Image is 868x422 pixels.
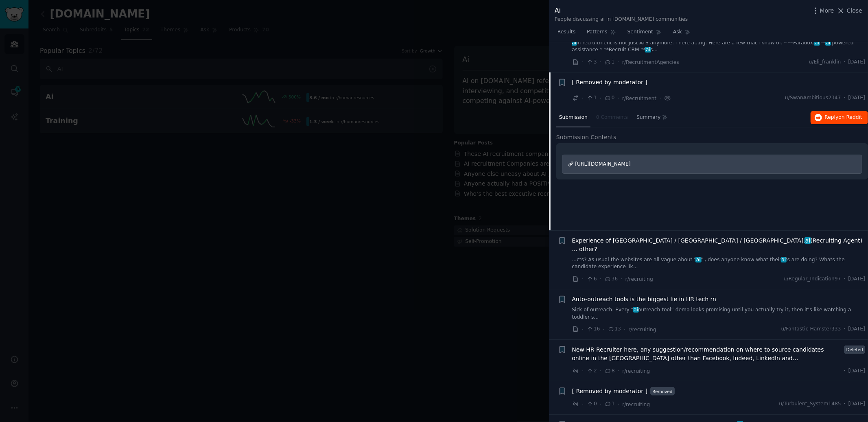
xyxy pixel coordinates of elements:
[825,114,862,121] span: Reply
[621,275,622,283] span: ·
[584,26,619,42] a: Patterns
[572,256,866,271] a: ...cts? As usual the websites are all vague about "ai" , does anyone know what theirai's are doin...
[582,367,584,375] span: ·
[555,26,578,42] a: Results
[600,94,601,103] span: ·
[695,257,701,262] span: ai
[572,306,866,321] a: Sick of outreach. Every “aioutreach tool” demo looks promising until you actually try it, then it...
[779,400,841,408] span: u/Turbulent_System1485
[604,59,614,66] span: 1
[847,7,862,15] span: Close
[600,400,601,409] span: ·
[622,59,679,65] span: r/RecruitmentAgencies
[572,295,717,304] a: Auto-outreach tools is the biggest lie in HR tech rn
[784,276,841,283] span: u/Regular_Indication97
[814,40,820,46] span: ai
[604,367,614,375] span: 8
[785,94,841,102] span: u/SwanAmbitious2347
[586,400,597,408] span: 0
[844,326,846,333] span: ·
[618,94,619,103] span: ·
[627,28,653,36] span: Sentiment
[556,133,617,142] span: Submission Contents
[624,325,625,334] span: ·
[625,26,665,42] a: Sentiment
[659,94,661,103] span: ·
[600,58,601,66] span: ·
[848,367,865,375] span: [DATE]
[582,275,584,283] span: ·
[670,26,693,42] a: Ask
[650,387,675,396] span: Removed
[633,307,639,313] span: ai
[572,39,866,54] a: aiin recruitment is not just ATS anymore. There a...ng. Here are a few that i know of: * **Parado...
[848,326,865,333] span: [DATE]
[848,59,865,66] span: [DATE]
[582,325,584,334] span: ·
[629,327,656,332] span: r/recruiting
[555,6,688,16] div: Ai
[586,276,597,283] span: 6
[572,387,647,396] a: [ Removed by moderator ]
[809,59,841,66] span: u/Eli_franklin
[625,276,653,282] span: r/recruiting
[837,7,862,15] button: Close
[586,367,597,375] span: 2
[618,58,619,66] span: ·
[848,276,865,283] span: [DATE]
[844,367,846,375] span: ·
[839,114,862,120] span: on Reddit
[848,400,865,408] span: [DATE]
[848,94,865,102] span: [DATE]
[586,94,597,102] span: 1
[582,58,584,66] span: ·
[825,40,831,46] span: ai
[636,114,660,121] span: Summary
[844,94,846,102] span: ·
[645,47,651,52] span: ai
[622,96,656,101] span: r/Recruitment
[575,161,631,167] span: [URL][DOMAIN_NAME]
[608,326,621,333] span: 13
[559,114,588,121] span: Submission
[587,28,607,36] span: Patterns
[811,7,834,15] button: More
[572,236,866,254] span: Experience of [GEOGRAPHIC_DATA] / [GEOGRAPHIC_DATA] / [GEOGRAPHIC_DATA]. (Recruiting Agent) ... o...
[582,94,584,103] span: ·
[781,257,787,262] span: ai
[604,94,614,102] span: 0
[844,400,846,408] span: ·
[805,237,811,244] span: ai
[844,345,865,354] span: Deleted
[673,28,682,36] span: Ask
[571,40,577,46] span: ai
[572,78,647,87] a: [ Removed by moderator ]
[555,16,688,23] div: People discussing ai in [DOMAIN_NAME] communities
[844,276,846,283] span: ·
[586,59,597,66] span: 3
[622,402,650,407] span: r/recruiting
[572,236,866,254] a: Experience of [GEOGRAPHIC_DATA] / [GEOGRAPHIC_DATA] / [GEOGRAPHIC_DATA].ai(Recruiting Agent) ... ...
[820,7,834,15] span: More
[604,276,618,283] span: 36
[582,400,584,409] span: ·
[618,367,619,375] span: ·
[600,275,601,283] span: ·
[604,400,614,408] span: 1
[618,400,619,409] span: ·
[586,326,600,333] span: 16
[844,59,846,66] span: ·
[572,345,842,363] a: New HR Recruiter here, any suggestion/recommendation on where to source candidates online in the ...
[603,325,605,334] span: ·
[811,111,868,124] button: Replyon Reddit
[781,326,841,333] span: u/Fantastic-Hamster333
[622,368,650,374] span: r/recruiting
[558,28,575,36] span: Results
[600,367,601,375] span: ·
[562,155,862,174] a: [URL][DOMAIN_NAME]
